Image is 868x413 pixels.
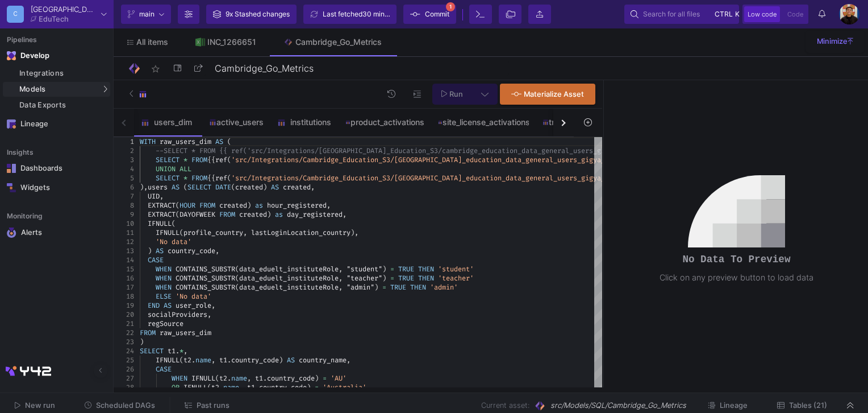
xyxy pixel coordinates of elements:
[3,98,110,113] a: Data Exports
[347,283,374,292] span: "admin"
[323,374,327,383] span: =
[247,374,251,383] span: ,
[25,401,55,410] span: New run
[339,274,343,283] span: ,
[156,283,172,292] span: WHEN
[114,283,134,292] div: 17
[7,6,24,23] div: C
[211,301,215,310] span: ,
[140,137,140,138] textarea: Editor content;Press Alt+F1 for Accessibility Options.
[784,6,807,22] button: Code
[307,383,311,392] span: )
[160,328,211,337] span: raw_users_dim
[227,374,231,383] span: .
[239,283,339,292] span: data_eduelt_instituteRole
[382,283,386,292] span: =
[720,401,748,410] span: Lineage
[215,174,227,183] span: ref
[114,201,134,210] div: 8
[176,201,180,210] span: (
[425,6,449,23] span: Commit
[287,356,295,365] span: AS
[227,174,231,183] span: (
[226,6,290,23] div: 9x Stashed changes
[403,5,456,24] button: Commit
[259,383,307,392] span: country_code
[114,356,134,365] div: 25
[227,137,231,146] span: (
[96,401,155,410] span: Scheduled DAGs
[148,319,183,328] span: regSource
[172,374,187,383] span: WHEN
[39,15,69,23] div: EduTech
[231,183,235,192] span: (
[156,237,191,246] span: 'No data'
[148,310,207,319] span: socialProviders
[148,183,168,192] span: users
[347,356,350,365] span: ,
[235,274,239,283] span: (
[180,164,191,174] span: ALL
[374,283,378,292] span: )
[398,265,414,274] span: TRUE
[21,228,95,238] div: Alerts
[114,237,134,246] div: 12
[585,146,688,155] span: rs_gigya_go_users_csv') }}
[114,137,134,146] div: 1
[323,6,391,23] div: Last fetched
[542,119,549,125] img: SQL-Model type child icon
[199,201,215,210] span: FROM
[156,292,172,301] span: ELSE
[209,118,264,127] div: active_users
[191,174,207,183] span: FROM
[19,69,107,78] div: Integrations
[180,210,215,219] span: DAYOFWEEK
[114,192,134,201] div: 7
[223,383,239,392] span: name
[345,118,424,127] div: product_activations
[183,228,243,237] span: profile_country
[114,319,134,328] div: 21
[172,383,180,392] span: OR
[140,346,164,356] span: SELECT
[231,374,247,383] span: name
[215,183,231,192] span: DATE
[711,7,733,21] button: ctrlk
[140,337,144,346] span: )
[180,356,183,365] span: (
[114,328,134,337] div: 22
[20,164,94,173] div: Dashboards
[283,38,293,47] img: Tab icon
[235,265,239,274] span: (
[267,201,327,210] span: hour_registered
[787,10,803,18] span: Code
[207,174,215,183] span: {{
[191,374,215,383] span: IFNULL
[114,383,134,392] div: 28
[462,155,661,164] span: _education_data_general_users_gigya_go_users_final
[390,265,394,274] span: =
[176,265,235,274] span: CONTAINS_SUBSTR
[362,10,412,18] span: 30 minutes ago
[327,201,331,210] span: ,
[682,252,790,267] pre: No Data To Preview
[215,374,219,383] span: (
[449,90,463,98] span: Run
[3,223,110,242] a: Navigation iconAlerts
[481,400,529,411] span: Current asset:
[156,228,180,237] span: IFNULL
[227,356,231,365] span: .
[339,283,343,292] span: ,
[277,118,332,127] div: institutions
[231,155,462,164] span: 'src/Integrations/Cambridge_Education_S3/[GEOGRAPHIC_DATA]
[215,155,227,164] span: ref
[141,118,149,127] img: SQL-Model type child icon
[114,274,134,283] div: 16
[183,183,187,192] span: (
[127,61,141,76] img: Logo
[114,255,134,265] div: 14
[19,85,46,94] span: Models
[7,51,16,60] img: Navigation icon
[239,383,243,392] span: ,
[231,174,462,183] span: 'src/Integrations/Cambridge_Education_S3/[GEOGRAPHIC_DATA]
